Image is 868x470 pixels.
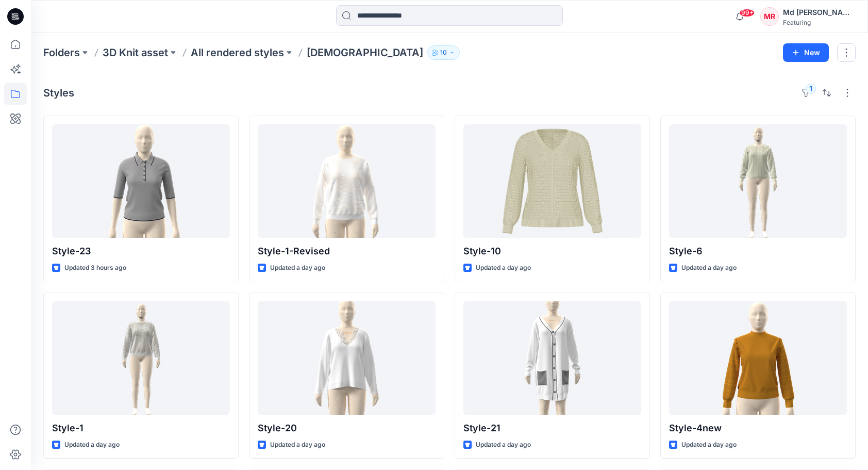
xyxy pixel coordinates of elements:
[258,301,436,415] a: Style-20
[258,244,436,258] p: Style-1-Revised
[440,47,447,58] p: 10
[258,124,436,238] a: Style-1-Revised
[476,440,531,450] p: Updated a day ago
[476,263,531,273] p: Updated a day ago
[270,263,325,273] p: Updated a day ago
[669,301,847,415] a: Style-4new
[52,244,230,258] p: Style-23
[427,45,460,60] button: 10
[463,421,641,435] p: Style-21
[52,124,230,238] a: Style-23
[270,440,325,450] p: Updated a day ago
[463,124,641,238] a: Style-10
[52,301,230,415] a: Style-1
[681,440,737,450] p: Updated a day ago
[798,85,814,101] button: 1
[669,421,847,435] p: Style-4new
[52,421,230,435] p: Style-1
[43,87,74,99] h4: Styles
[103,45,168,60] a: 3D Knit asset
[669,244,847,258] p: Style-6
[191,45,284,60] a: All rendered styles
[760,7,779,26] div: MR
[783,43,829,62] button: New
[783,6,855,19] div: Md [PERSON_NAME][DEMOGRAPHIC_DATA]
[783,19,855,26] div: Featuring
[307,45,423,60] p: [DEMOGRAPHIC_DATA]
[681,263,737,273] p: Updated a day ago
[258,421,436,435] p: Style-20
[463,244,641,258] p: Style-10
[463,301,641,415] a: Style-21
[739,9,755,17] span: 99+
[669,124,847,238] a: Style-6
[43,45,80,60] a: Folders
[64,440,120,450] p: Updated a day ago
[64,263,126,273] p: Updated 3 hours ago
